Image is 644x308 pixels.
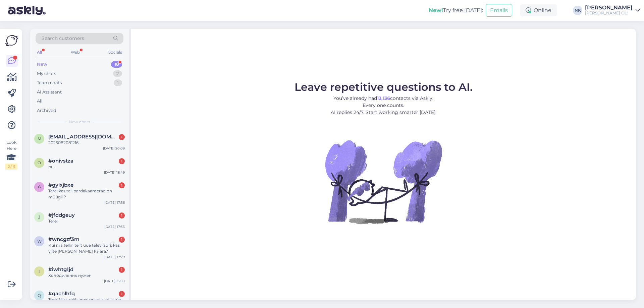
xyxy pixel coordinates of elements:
[104,254,125,259] div: [DATE] 17:29
[5,164,17,170] div: 2 / 3
[37,89,62,96] div: AI Assistant
[37,98,43,105] div: All
[119,237,125,243] div: 1
[5,34,18,47] img: Askly Logo
[48,218,125,224] div: Tere!
[111,61,122,68] div: 18
[37,70,56,77] div: My chats
[119,291,125,297] div: 1
[119,134,125,140] div: 1
[38,293,41,298] span: q
[37,79,62,86] div: Team chats
[294,80,473,94] span: Leave repetitive questions to AI.
[119,267,125,273] div: 1
[113,70,122,77] div: 2
[48,272,125,279] div: Холодильник нужен
[104,224,125,229] div: [DATE] 17:35
[104,170,125,175] div: [DATE] 18:49
[69,48,81,57] div: Web
[103,146,125,151] div: [DATE] 20:09
[37,239,42,244] span: w
[36,48,43,57] div: All
[38,160,41,165] span: o
[37,107,56,114] div: Archived
[486,4,512,17] button: Emails
[38,184,41,189] span: g
[42,35,84,42] span: Search customers
[48,212,75,218] span: #jfddgeuy
[119,182,125,188] div: 1
[585,10,633,16] div: [PERSON_NAME] OÜ
[107,48,123,57] div: Socials
[5,139,17,170] div: Look Here
[294,95,473,116] p: You’ve already had contacts via Askly. Every one counts. AI replies 24/7. Start working smarter [...
[429,6,483,14] div: Try free [DATE]:
[114,79,122,86] div: 1
[119,158,125,164] div: 1
[119,212,125,219] div: 1
[48,182,73,188] span: #gyixjbxe
[38,136,41,141] span: m
[48,236,79,242] span: #wncgzf3m
[38,214,40,220] span: j
[323,121,444,242] img: No Chat active
[585,5,633,10] div: [PERSON_NAME]
[585,5,640,16] a: [PERSON_NAME][PERSON_NAME] OÜ
[48,140,125,146] div: 2025082081216
[573,6,582,15] div: NK
[48,164,125,170] div: рш
[48,134,118,140] span: marvelousforreal@gmail.com
[69,119,90,125] span: New chats
[48,242,125,254] div: Kui ma tellin teilt uue televiisori, kas viite [PERSON_NAME] ka ära?
[104,279,125,284] div: [DATE] 15:50
[48,188,125,200] div: Tere, kas teil pardakaamerad on müügil ?
[48,266,73,272] span: #iwhtg1jd
[48,291,75,297] span: #qachlhfq
[377,95,390,101] b: 13,136
[429,7,443,13] b: New!
[520,4,557,16] div: Online
[104,200,125,205] div: [DATE] 17:56
[37,61,47,68] div: New
[48,158,73,164] span: #onivstza
[39,269,40,274] span: i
